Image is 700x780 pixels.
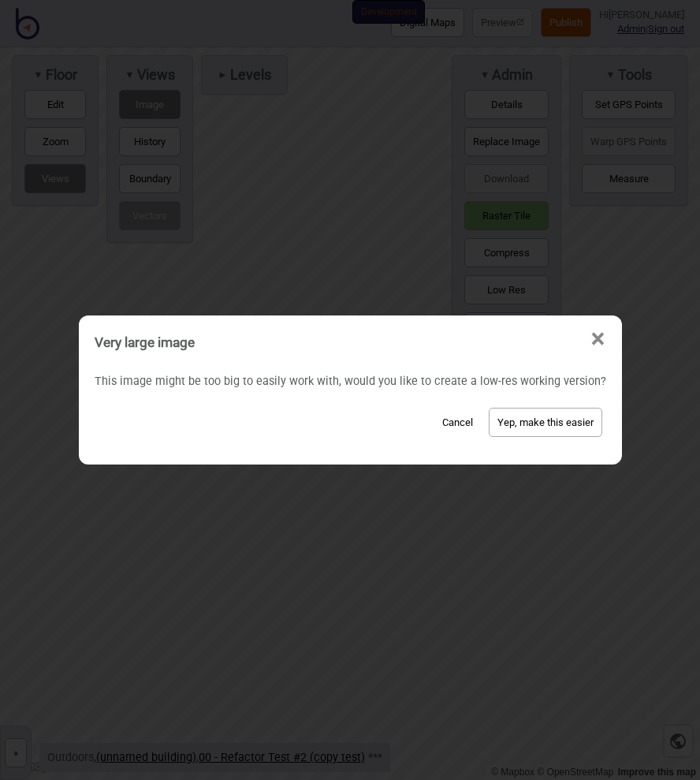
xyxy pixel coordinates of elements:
button: Set GPS Points [582,90,676,119]
button: Sign out [648,23,684,35]
a: 00 - Refactor Test #2 (copy test) [199,751,365,764]
button: History [119,127,181,156]
button: Raster Tile [464,201,549,230]
button: Cancel [434,408,481,437]
span: Levels [228,66,271,84]
a: Map feedback [618,767,696,778]
button: Warp GPS Points [582,127,676,156]
span: , [96,751,199,764]
span: ▼ [605,69,615,80]
span: ▼ [33,69,43,80]
span: ▼ [125,69,134,80]
a: Admin [617,23,646,35]
button: Preview [472,8,533,37]
span: ▼ [480,69,490,80]
span: Views [135,66,175,84]
span: Floor [43,66,77,84]
button: Low Res [464,275,549,304]
button: Vectors [119,201,181,230]
button: Yep, make this easier [489,408,602,437]
button: Download [464,164,549,193]
button: Views [24,164,86,193]
a: OpenStreetMap [537,767,613,778]
button: Digital Maps [391,8,464,37]
a: » [1,743,31,759]
a: Previewpreview [472,8,533,37]
button: Zoom [24,127,86,156]
button: Compress [464,238,549,267]
button: Backup [464,312,549,341]
button: » [5,738,27,767]
img: preview [516,18,524,26]
div: Hi [PERSON_NAME] [599,8,684,22]
button: Boundary [119,164,181,193]
button: Image [119,90,181,119]
button: Details [464,90,549,119]
span: ► [218,69,227,80]
button: Measure [582,164,676,193]
span: Tools [616,66,652,84]
a: Mapbox [491,767,534,778]
img: BindiMaps CMS [16,8,39,39]
span: | [617,23,648,35]
a: Mapbox logo [5,757,74,775]
button: Publish [541,8,591,37]
button: Replace Image [464,127,549,156]
a: (unnamed building) [96,751,196,764]
button: Edit [24,90,86,119]
span: Admin [490,66,533,84]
